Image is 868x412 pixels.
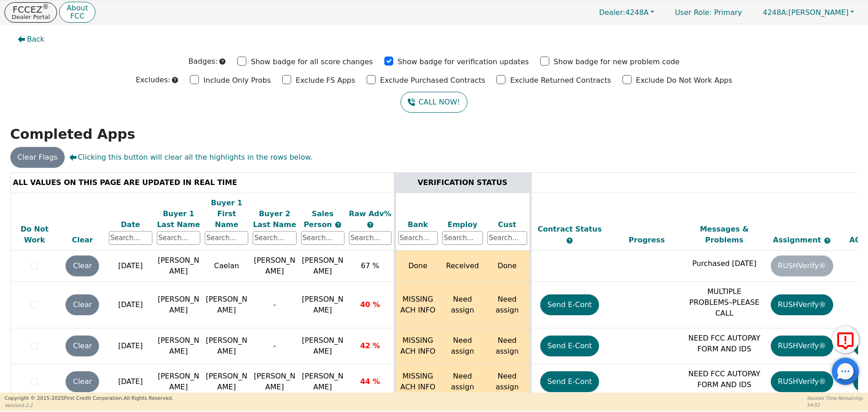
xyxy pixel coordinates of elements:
td: [PERSON_NAME] [203,328,250,364]
span: [PERSON_NAME] [302,256,344,275]
td: Need assign [440,328,485,364]
a: User Role: Primary [666,4,751,21]
div: Do Not Work [13,224,57,246]
input: Search... [109,231,152,245]
div: ALL VALUES ON THIS PAGE ARE UPDATED IN REAL TIME [13,177,392,188]
p: Excludes: [136,75,170,85]
p: Version 3.2.2 [5,402,173,409]
p: MULTIPLE PROBLEMS–PLEASE CALL [688,286,761,319]
button: Dealer:4248A [590,5,664,19]
span: 4248A: [763,8,788,17]
td: - [250,282,298,328]
p: Dealer Portal [12,14,50,20]
td: MISSING ACH INFO [395,328,440,364]
span: Clicking this button will clear all the highlights in the rows below. [69,152,312,163]
span: [PERSON_NAME] [302,295,344,314]
sup: ® [42,3,49,11]
div: Clear [61,235,104,246]
span: Contract Status [538,225,602,233]
span: 40 % [360,300,380,309]
div: Buyer 2 Last Name [253,208,296,230]
div: Messages & Problems [688,224,761,246]
div: VERIFICATION STATUS [398,177,527,188]
button: RUSHVerify® [771,336,833,356]
p: Exclude FS Apps [296,75,355,86]
p: NEED FCC AUTOPAY FORM AND IDS [688,333,761,355]
td: [PERSON_NAME] [155,282,203,328]
p: Show badge for all score changes [251,57,373,67]
td: [PERSON_NAME] [155,328,203,364]
div: Date [109,219,152,230]
p: NEED FCC AUTOPAY FORM AND IDS [688,369,761,390]
input: Search... [487,231,527,245]
td: [PERSON_NAME] [250,364,298,400]
button: Back [10,29,52,50]
p: Purchased [DATE] [688,258,761,269]
span: 42 % [360,341,380,350]
p: 54:52 [807,402,863,408]
span: [PERSON_NAME] [763,8,849,17]
button: FCCEZ®Dealer Portal [5,2,57,23]
td: Done [485,251,530,282]
p: Exclude Do Not Work Apps [636,75,732,86]
input: Search... [442,231,483,245]
div: Progress [610,235,684,246]
button: Clear [66,371,99,392]
p: Show badge for new problem code [554,57,680,67]
button: RUSHVerify® [771,294,833,315]
button: 4248A:[PERSON_NAME] [753,5,863,19]
button: RUSHVerify® [771,371,833,392]
td: Received [440,251,485,282]
td: Caelan [203,251,250,282]
td: [PERSON_NAME] [155,251,203,282]
span: Dealer: [599,8,625,17]
p: FCCEZ [12,5,50,14]
p: FCC [66,13,88,20]
input: Search... [398,231,438,245]
span: Back [27,34,45,45]
button: Clear [66,256,99,276]
input: Search... [205,231,248,245]
button: CALL NOW! [401,92,467,113]
td: MISSING ACH INFO [395,282,440,328]
div: Employ [442,219,483,230]
p: Show badge for verification updates [398,57,529,67]
td: [PERSON_NAME] [203,364,250,400]
button: Clear [66,336,99,356]
input: Search... [157,231,200,245]
div: Cust [487,219,527,230]
button: Send E-Cont [540,294,599,315]
span: 67 % [361,261,379,270]
span: Assignment [773,236,824,244]
button: Report Error to FCC [832,326,859,353]
span: Raw Adv% [349,209,392,218]
td: [PERSON_NAME] [155,364,203,400]
span: 4248A [599,8,649,17]
p: Session Time Remaining: [807,395,863,402]
td: Need assign [485,364,530,400]
button: Send E-Cont [540,371,599,392]
p: Exclude Purchased Contracts [380,75,486,86]
td: Done [395,251,440,282]
span: Sales Person [304,209,335,229]
p: Badges: [189,56,218,67]
input: Search... [301,231,344,245]
td: Need assign [485,328,530,364]
td: Need assign [440,364,485,400]
td: MISSING ACH INFO [395,364,440,400]
span: 44 % [360,377,380,386]
p: Copyright © 2015- 2025 First Credit Corporation. [5,395,173,403]
span: User Role : [675,8,712,17]
strong: Completed Apps [10,126,136,142]
td: Need assign [485,282,530,328]
td: [DATE] [107,251,155,282]
button: Clear Flags [10,147,65,168]
input: Search... [253,231,296,245]
button: Clear [66,294,99,315]
button: Send E-Cont [540,336,599,356]
button: AboutFCC [59,2,95,23]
